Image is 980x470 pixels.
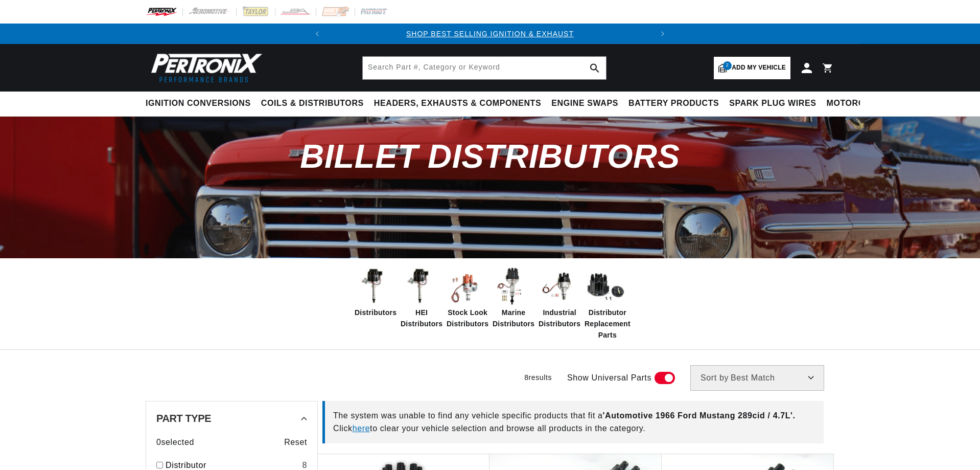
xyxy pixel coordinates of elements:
span: Reset [284,436,307,449]
img: Stock Look Distributors [447,266,487,307]
span: Sort by [701,374,729,382]
span: Marine Distributors [493,307,534,330]
span: Add my vehicle [732,63,786,73]
span: Headers, Exhausts & Components [374,98,541,109]
input: Search Part #, Category or Keyword [363,57,606,79]
img: Distributor Replacement Parts [585,266,625,307]
summary: Motorcycle [822,92,893,116]
span: HEI Distributors [401,307,442,330]
a: here [353,424,370,433]
select: Sort by [690,365,824,391]
button: Translation missing: en.sections.announcements.next_announcement [652,24,673,44]
summary: Coils & Distributors [256,92,369,116]
span: Spark Plug Wires [729,98,816,109]
span: Engine Swaps [551,98,618,109]
span: Industrial Distributors [539,307,580,330]
button: Translation missing: en.sections.announcements.previous_announcement [307,24,328,44]
span: Ignition Conversions [146,98,251,109]
a: HEI Distributors HEI Distributors [401,266,441,330]
a: Marine Distributors Marine Distributors [493,266,533,330]
a: SHOP BEST SELLING IGNITION & EXHAUST [406,30,574,38]
div: 1 of 2 [328,28,652,39]
span: 2 [723,61,732,70]
div: Announcement [328,28,652,39]
img: Pertronix [146,50,263,85]
span: Show Universal Parts [567,371,651,385]
img: Industrial Distributors [539,266,579,307]
span: Motorcycle [827,98,888,109]
summary: Ignition Conversions [146,92,256,116]
summary: Engine Swaps [546,92,623,116]
summary: Battery Products [623,92,724,116]
span: 0 selected [156,436,194,449]
a: Distributor Replacement Parts Distributor Replacement Parts [585,266,625,341]
span: Coils & Distributors [261,98,364,109]
span: Stock Look Distributors [447,307,488,330]
button: search button [584,57,606,79]
span: 8 results [524,373,552,382]
span: Billet Distributors [300,138,680,175]
span: ' Automotive 1966 Ford Mustang 289cid / 4.7L '. [603,411,796,420]
img: Distributors [355,266,395,307]
span: Battery Products [628,98,719,109]
img: Marine Distributors [493,266,533,307]
span: Distributor Replacement Parts [585,307,631,341]
slideshow-component: Translation missing: en.sections.announcements.announcement_bar [120,24,860,44]
span: Part Type [156,413,211,423]
img: HEI Distributors [401,266,441,307]
a: Industrial Distributors Industrial Distributors [539,266,579,330]
a: 2Add my vehicle [714,57,790,79]
summary: Headers, Exhausts & Components [369,92,546,116]
a: Stock Look Distributors Stock Look Distributors [447,266,487,330]
a: Distributors Distributors [355,266,395,318]
div: The system was unable to find any vehicle specific products that fit a Click to clear your vehicl... [322,401,824,443]
summary: Spark Plug Wires [724,92,821,116]
span: Distributors [355,307,396,318]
